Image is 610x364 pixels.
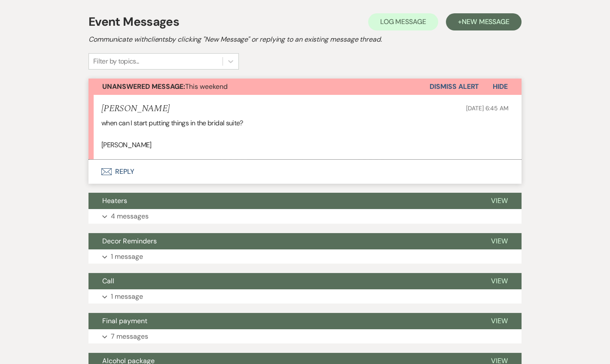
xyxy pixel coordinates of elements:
[102,82,228,91] span: This weekend
[466,104,509,112] span: [DATE] 6:45 AM
[88,160,522,184] button: Reply
[102,196,127,205] span: Heaters
[111,211,149,222] p: 4 messages
[477,233,522,249] button: View
[88,79,430,95] button: Unanswered Message:This weekend
[88,193,477,209] button: Heaters
[101,140,509,151] p: [PERSON_NAME]
[111,291,143,302] p: 1 message
[88,249,522,264] button: 1 message
[430,79,479,95] button: Dismiss Alert
[88,289,522,304] button: 1 message
[368,13,438,30] button: Log Message
[477,273,522,289] button: View
[491,196,508,205] span: View
[491,276,508,285] span: View
[101,118,509,129] p: when can I start putting things in the bridal suite?
[88,313,477,329] button: Final payment
[477,193,522,209] button: View
[491,316,508,325] span: View
[102,237,157,246] span: Decor Reminders
[491,237,508,246] span: View
[102,276,114,285] span: Call
[93,56,139,67] div: Filter by topics...
[479,79,522,95] button: Hide
[477,313,522,329] button: View
[88,34,522,45] h2: Communicate with clients by clicking "New Message" or replying to an existing message thread.
[493,82,508,91] span: Hide
[101,103,170,114] h5: [PERSON_NAME]
[88,273,477,289] button: Call
[111,251,143,262] p: 1 message
[102,82,185,91] strong: Unanswered Message:
[462,17,509,26] span: New Message
[88,329,522,344] button: 7 messages
[102,316,147,325] span: Final payment
[380,17,426,26] span: Log Message
[88,233,477,249] button: Decor Reminders
[111,331,148,342] p: 7 messages
[446,13,522,30] button: +New Message
[88,209,522,224] button: 4 messages
[88,13,179,31] h1: Event Messages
